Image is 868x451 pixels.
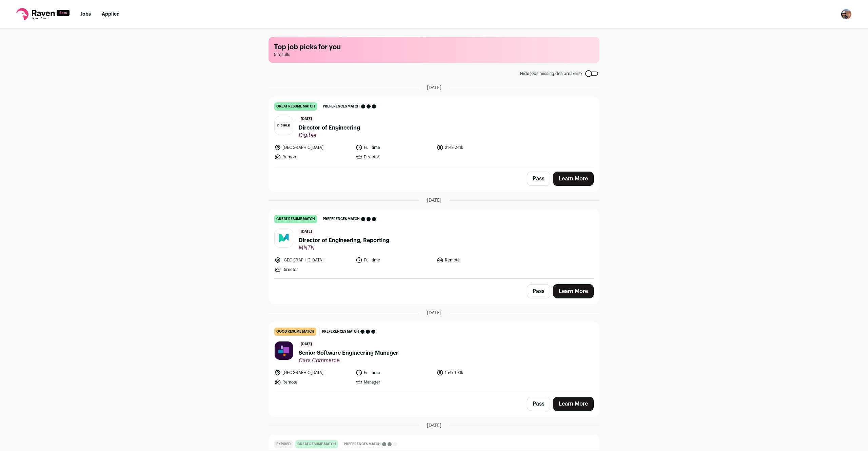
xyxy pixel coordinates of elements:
[299,124,360,132] span: Director of Engineering
[437,144,514,151] li: 214k-241k
[356,379,433,386] li: Manager
[356,369,433,376] li: Full time
[299,357,398,364] span: Cars Commerce
[356,154,433,160] li: Director
[356,144,433,151] li: Full time
[275,121,293,129] img: b8ff21c53ee0edd2a625c64d72a118cd563fdbb120311cc69adb895b1664236e.jpg
[274,215,317,223] div: great resume match
[299,229,314,235] span: [DATE]
[295,440,338,448] div: great resume match
[274,440,293,448] div: Expired
[274,102,317,111] div: great resume match
[553,172,594,186] a: Learn More
[274,52,594,57] span: 5 results
[323,216,360,222] span: Preferences match
[356,257,433,263] li: Full time
[274,379,352,386] li: Remote
[841,9,852,20] img: 1692421-medium_jpg
[299,341,314,348] span: [DATE]
[274,144,352,151] li: [GEOGRAPHIC_DATA]
[527,172,550,186] button: Pass
[553,397,594,411] a: Learn More
[299,349,398,357] span: Senior Software Engineering Manager
[527,397,550,411] button: Pass
[553,284,594,298] a: Learn More
[299,116,314,122] span: [DATE]
[275,341,293,360] img: 6a79e6f09283e1bafe4ca869cf7b302e29b0faa48023463420351e56f5c389d1.jpg
[275,229,293,247] img: bd43b29d88c3d8bf01e50ea52e6c49c5355be34d0ee7b31e5936a8108a6d1a20
[274,257,352,263] li: [GEOGRAPHIC_DATA]
[274,328,316,336] div: good resume match
[527,284,550,298] button: Pass
[841,9,852,20] button: Open dropdown
[274,154,352,160] li: Remote
[269,97,599,166] a: great resume match Preferences match [DATE] Director of Engineering Digible [GEOGRAPHIC_DATA] Ful...
[269,210,599,278] a: great resume match Preferences match [DATE] Director of Engineering, Reporting MNTN [GEOGRAPHIC_D...
[80,12,91,17] a: Jobs
[344,441,381,448] span: Preferences match
[427,310,441,316] span: [DATE]
[437,257,514,263] li: Remote
[437,369,514,376] li: 154k-193k
[102,12,120,17] a: Applied
[322,328,359,335] span: Preferences match
[274,266,352,273] li: Director
[269,322,599,391] a: good resume match Preferences match [DATE] Senior Software Engineering Manager Cars Commerce [GEO...
[427,84,441,91] span: [DATE]
[427,197,441,204] span: [DATE]
[520,71,583,76] span: Hide jobs missing dealbreakers?
[427,422,441,429] span: [DATE]
[274,369,352,376] li: [GEOGRAPHIC_DATA]
[299,236,389,244] span: Director of Engineering, Reporting
[323,103,360,110] span: Preferences match
[274,42,594,52] h1: Top job picks for you
[299,244,389,251] span: MNTN
[299,132,360,139] span: Digible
